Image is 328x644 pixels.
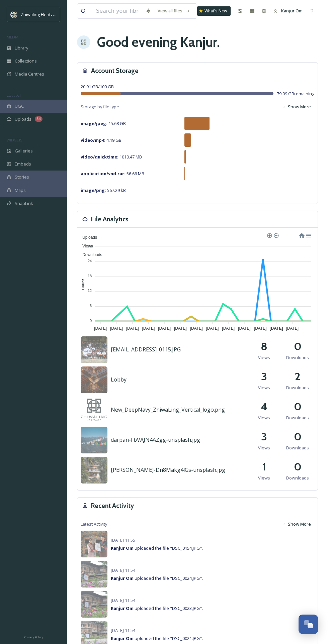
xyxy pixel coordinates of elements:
span: Downloads [286,385,309,391]
h2: 0 [294,399,302,415]
strong: application/vnd.rar : [81,171,126,177]
span: 79.09 GB remaining [277,91,314,97]
span: darpan-FbVAJN4AZgg-unsplash.jpg [111,436,200,443]
span: SnapLink [15,200,33,207]
tspan: [DATE] [174,326,187,331]
img: 2925b0b1-d902-4652-9ad3-4a7ce090e335.jpg [81,397,107,423]
span: Embeds [15,161,31,167]
div: View all files [154,4,193,17]
tspan: 30 [88,244,92,248]
input: Search your library [93,4,142,18]
strong: Kanjur Om [111,575,134,581]
tspan: 18 [88,274,92,278]
h2: 2 [295,368,301,385]
tspan: [DATE] [94,326,107,331]
div: Reset Zoom [299,232,304,238]
button: Show More [279,518,314,531]
span: uploaded the file "DSC_0021.JPG". [111,635,203,641]
span: Privacy Policy [24,635,43,639]
span: Galleries [15,148,33,154]
span: Media Centres [15,71,44,77]
div: Menu [305,232,311,238]
span: uploaded the file "DSC_0154.JPG". [111,545,203,551]
tspan: [DATE] [206,326,219,331]
span: Downloads [77,252,102,257]
img: Screenshot%202025-04-29%20at%2011.05.50.png [11,11,17,18]
strong: image/jpeg : [81,120,107,126]
strong: video/mp4 : [81,137,105,143]
img: 49834ae7-0dcb-46b2-87a2-4da889a79706.jpg [81,366,107,393]
img: 874176df-ed7b-47d2-8bbb-b85ae9e5ce1e.jpg [81,561,107,587]
tspan: [DATE] [286,326,299,331]
span: Views [258,385,270,391]
h2: 8 [261,338,267,354]
span: uploaded the file "DSC_0024.JPG". [111,575,203,581]
img: 5de422a6-3472-4173-8dfb-80a643e286db.jpg [81,336,107,363]
h2: 0 [294,429,302,445]
span: Views [77,244,93,248]
h3: File Analytics [91,214,129,224]
strong: image/png : [81,187,106,193]
span: [EMAIL_ADDRESS]_0115.JPG [111,346,181,353]
tspan: [DATE] [158,326,171,331]
h1: Good evening Kanjur . [97,32,220,52]
tspan: [DATE] [142,326,155,331]
span: MEDIA [7,34,18,39]
span: Maps [15,187,26,194]
span: Views [258,415,270,421]
span: Stories [15,174,29,180]
div: Zoom In [267,233,271,237]
tspan: 6 [90,304,92,308]
tspan: [DATE] [270,326,283,331]
span: [DATE] 11:54 [111,597,135,603]
strong: video/quicktime : [81,154,118,160]
span: Lobby [111,376,127,383]
h2: 0 [294,459,302,475]
h2: 1 [262,459,266,475]
h3: Recent Activity [91,501,134,511]
span: Downloads [286,475,309,481]
h3: Account Storage [91,66,139,76]
span: Views [258,475,270,481]
span: Storage by file type [81,104,119,110]
a: What's New [197,6,231,16]
img: cd00b6ec-f953-44b7-b4cc-e17ddbf2764a.jpg [81,531,107,557]
span: Collections [15,58,37,64]
span: Downloads [286,445,309,451]
tspan: [DATE] [126,326,139,331]
span: 20.91 GB / 100 GB [81,84,114,90]
a: Kanjur Om [270,4,306,17]
span: 4.19 GB [81,137,121,143]
span: COLLECT [7,93,21,98]
text: Count [81,279,85,290]
img: c8e8e937-53f1-45cb-a54d-ddd30719e8fc.jpg [81,427,107,453]
span: 15.68 GB [81,120,126,126]
a: Privacy Policy [24,633,43,641]
img: eb2de518-119d-44bf-87a7-4ed85ab7e10c.jpg [81,591,107,618]
h2: 3 [261,429,267,445]
button: Open Chat [299,615,318,634]
span: Kanjur Om [281,8,303,14]
tspan: [DATE] [190,326,203,331]
strong: Kanjur Om [111,605,134,611]
span: UGC [15,103,24,109]
span: Latest Activity [81,521,107,527]
tspan: [DATE] [254,326,267,331]
span: [DATE] 11:54 [111,627,135,633]
strong: Kanjur Om [111,545,134,551]
h2: 0 [294,338,302,354]
span: Downloads [286,415,309,421]
div: 34 [35,116,43,122]
span: Views [258,445,270,451]
span: 56.66 MB [81,171,144,177]
span: [PERSON_NAME]-Dn8Makg4lGs-unsplash.jpg [111,466,225,473]
span: Views [258,354,270,361]
tspan: 12 [88,289,92,293]
tspan: [DATE] [222,326,235,331]
span: 567.29 kB [81,187,126,193]
span: [DATE] 11:54 [111,567,135,573]
span: [DATE] 11:55 [111,537,135,543]
span: uploaded the file "DSC_0023.JPG". [111,605,203,611]
tspan: 0 [90,319,92,323]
